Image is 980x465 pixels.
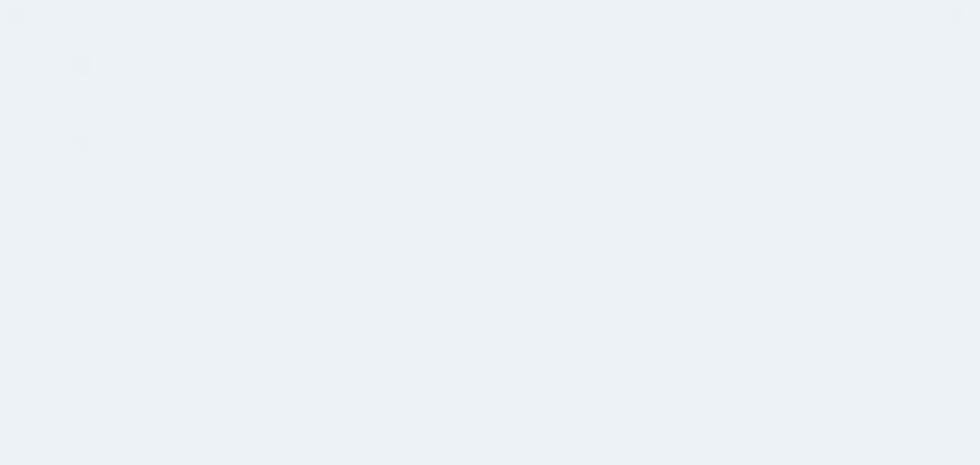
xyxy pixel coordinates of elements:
[73,135,90,152] img: PEZ-KCFT-17127.jpg
[877,4,965,29] a: My Account
[23,56,34,65] img: menu.png
[97,56,194,77] p: The Problem with the School Attendance Obsession: A Parent’s View
[10,8,79,25] img: Missinglettr
[73,56,92,75] img: 0089bb22b744584d81f459c053cfc700_thumb.jpg
[312,65,786,78] span: Your campaign is almost ready to go, we're just applying the final touches.
[867,439,968,453] a: Tell us how we can improve
[73,123,194,130] h4: Sending To
[312,50,786,60] span: Launching Campaign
